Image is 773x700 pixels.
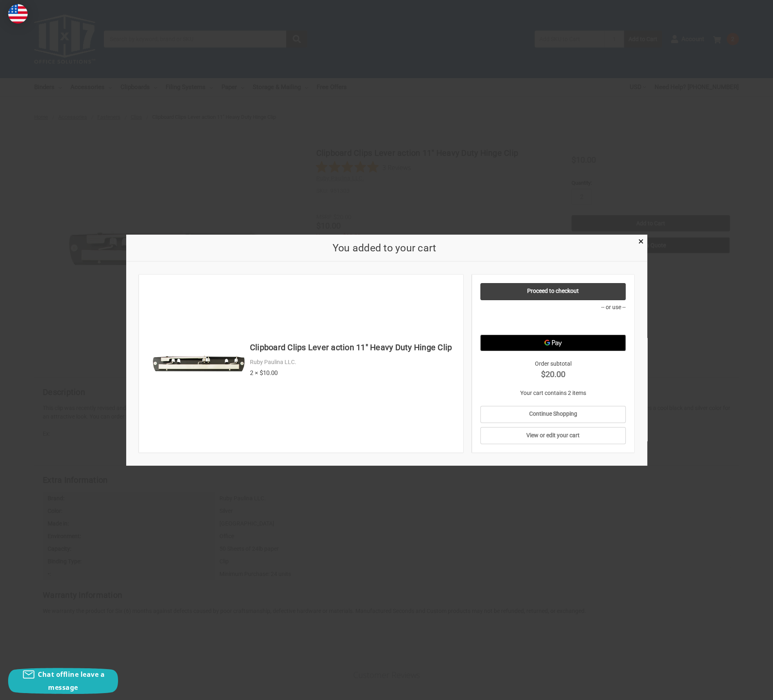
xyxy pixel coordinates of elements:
a: Proceed to checkout [480,283,626,300]
a: View or edit your cart [480,427,626,444]
span: × [638,236,644,247]
div: Order subtotal [480,359,626,380]
p: Your cart contains 2 items [480,388,626,397]
iframe: PayPal-paypal [480,314,626,330]
img: duty and tax information for United States [8,4,28,24]
img: Clipboard Clips Lever action 11" Heavy Duty Hinge Clip [152,316,246,410]
div: 2 × $10.00 [250,368,455,377]
button: Chat offline leave a message [8,668,118,694]
h2: You added to your cart [139,240,630,255]
a: Close [637,236,645,245]
div: Ruby Paulina LLC. [250,358,455,366]
a: Continue Shopping [480,406,626,423]
span: Chat offline leave a message [38,670,105,692]
button: Google Pay [480,334,626,351]
strong: $20.00 [480,368,626,380]
h4: Clipboard Clips Lever action 11" Heavy Duty Hinge Clip [250,341,455,353]
p: -- or use -- [480,303,626,311]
